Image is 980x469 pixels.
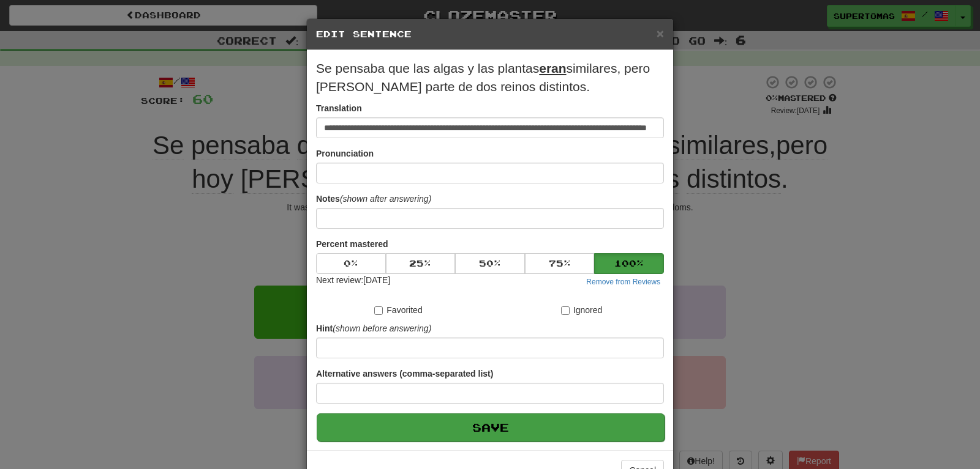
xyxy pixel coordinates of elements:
label: Notes [316,193,431,205]
button: 75% [525,253,595,274]
label: Pronunciation [316,147,374,160]
input: Ignored [561,306,570,315]
em: (shown before answering) [333,323,431,333]
button: Close [657,27,664,40]
input: Favorited [374,306,383,315]
label: Hint [316,322,431,334]
label: Percent mastered [316,238,388,250]
button: 100% [594,253,664,274]
button: 25% [386,253,456,274]
button: 0% [316,253,386,274]
label: Ignored [561,304,602,316]
label: Alternative answers (comma-separated list) [316,367,493,380]
u: eran [539,61,566,75]
button: 50% [455,253,525,274]
div: Percent mastered [316,253,664,274]
em: (shown after answering) [340,194,431,204]
button: Save [317,413,665,441]
p: Se pensaba que las algas y las plantas similares, pero [PERSON_NAME] parte de dos reinos distintos. [316,59,664,96]
div: Next review: [DATE] [316,274,390,289]
button: Remove from Reviews [582,275,664,289]
span: × [657,26,664,40]
label: Favorited [374,304,422,316]
h5: Edit Sentence [316,28,664,40]
label: Translation [316,102,362,114]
